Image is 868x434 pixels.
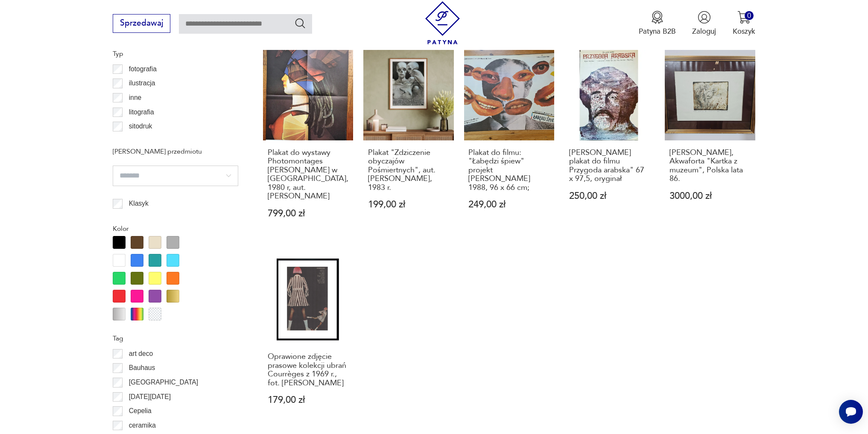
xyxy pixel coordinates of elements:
[129,420,156,431] p: ceramika
[368,149,449,192] h3: Plakat "Zdziczenie obyczajów Pośmiertnych", aut. [PERSON_NAME], 1983 r.
[113,14,170,33] button: Sprzedawaj
[129,107,154,118] p: litografia
[464,50,554,238] a: Plakat do filmu: "Łabędzi śpiew" projekt L. Majewski 1988, 96 x 66 cm;Plakat do filmu: "Łabędzi ś...
[692,11,716,36] button: Zaloguj
[129,405,152,417] p: Cepelia
[129,64,157,75] p: fotografia
[733,11,755,36] button: 0Koszyk
[129,391,171,402] p: [DATE][DATE]
[745,11,754,20] div: 0
[698,11,711,24] img: Ikonka użytkownika
[294,17,307,29] button: Szukaj
[268,149,349,201] h3: Plakat do wystawy Photomontages [PERSON_NAME] w [GEOGRAPHIC_DATA], 1980 r, aut. [PERSON_NAME]
[113,48,238,59] p: Typ
[263,50,353,238] a: Plakat do wystawy Photomontages Roman Cieślewicz w Maison de la culture de Grenoble, 1980 r, aut....
[129,121,152,132] p: sitodruk
[569,192,650,201] p: 250,00 zł
[129,92,141,103] p: inne
[692,26,716,36] p: Zaloguj
[564,50,655,238] a: Andrzej Pągowski plakat do filmu Przygoda arabska" 67 x 97,5, oryginał[PERSON_NAME] plakat do fil...
[268,209,349,218] p: 799,00 zł
[639,11,676,36] button: Patyna B2B
[651,11,664,24] img: Ikona medalu
[129,377,198,388] p: [GEOGRAPHIC_DATA]
[639,26,676,36] p: Patyna B2B
[129,362,155,373] p: Bauhaus
[129,198,149,209] p: Klasyk
[113,146,238,157] p: [PERSON_NAME] przedmiotu
[733,26,755,36] p: Koszyk
[569,149,650,184] h3: [PERSON_NAME] plakat do filmu Przygoda arabska" 67 x 97,5, oryginał
[129,78,155,89] p: ilustracja
[421,1,464,44] img: Patyna - sklep z meblami i dekoracjami vintage
[268,396,349,405] p: 179,00 zł
[468,200,549,209] p: 249,00 zł
[363,50,453,238] a: Plakat "Zdziczenie obyczajów Pośmiertnych", aut. Franciszek Starowieyski, 1983 r.Plakat "Zdziczen...
[669,192,751,201] p: 3000,00 zł
[665,50,755,238] a: Maria Korusewicz, Akwaforta "Kartka z muzeum", Polska lata 86.[PERSON_NAME], Akwaforta "Kartka z ...
[468,149,549,192] h3: Plakat do filmu: "Łabędzi śpiew" projekt [PERSON_NAME] 1988, 96 x 66 cm;
[669,149,751,184] h3: [PERSON_NAME], Akwaforta "Kartka z muzeum", Polska lata 86.
[737,11,751,24] img: Ikona koszyka
[639,11,676,36] a: Ikona medaluPatyna B2B
[839,400,863,424] iframe: Smartsupp widget button
[129,348,153,359] p: art deco
[113,333,238,344] p: Tag
[113,223,238,234] p: Kolor
[263,254,353,425] a: Oprawione zdjęcie prasowe kolekcji ubrań Courrèges z 1969 r., fot. Helmut NewtonOprawione zdjęcie...
[113,20,170,27] a: Sprzedawaj
[368,200,449,209] p: 199,00 zł
[268,352,349,387] h3: Oprawione zdjęcie prasowe kolekcji ubrań Courrèges z 1969 r., fot. [PERSON_NAME]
